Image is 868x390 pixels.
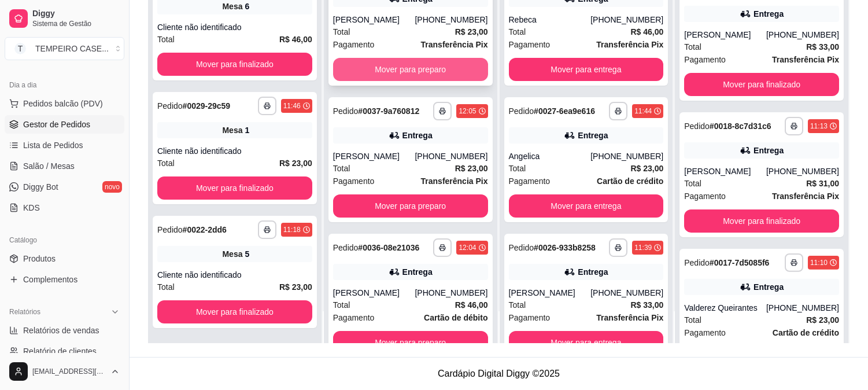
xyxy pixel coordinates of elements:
[5,198,124,217] a: KDS
[509,106,534,116] span: Pedido
[245,1,249,12] div: 6
[5,270,124,289] a: Complementos
[509,194,664,218] button: Mover para entrega
[222,248,242,260] span: Mesa
[684,41,701,53] span: Total
[772,55,839,64] strong: Transferência Pix
[333,311,375,324] span: Pagamento
[766,29,839,41] div: [PHONE_NUMBER]
[684,258,710,267] span: Pedido
[596,40,663,49] strong: Transferência Pix
[684,122,710,131] span: Pedido
[534,243,596,252] strong: # 0026-933b8258
[415,287,487,299] div: [PHONE_NUMBER]
[415,14,487,25] div: [PHONE_NUMBER]
[333,331,488,354] button: Mover para preparo
[754,8,784,20] div: Entrega
[509,162,526,175] span: Total
[245,248,249,260] div: 5
[590,287,663,299] div: [PHONE_NUMBER]
[333,150,415,162] div: [PERSON_NAME]
[509,287,591,299] div: [PERSON_NAME]
[333,14,415,25] div: [PERSON_NAME]
[157,281,175,293] span: Total
[509,243,534,252] span: Pedido
[5,136,124,154] a: Lista de Pedidos
[684,73,839,96] button: Mover para finalizado
[32,9,120,19] span: Diggy
[684,190,726,203] span: Pagamento
[421,40,488,49] strong: Transferência Pix
[509,175,551,187] span: Pagamento
[754,145,784,156] div: Entrega
[596,313,663,322] strong: Transferência Pix
[157,101,183,111] span: Pedido
[333,38,375,51] span: Pagamento
[578,266,608,278] div: Entrega
[710,122,771,131] strong: # 0018-8c7d31c6
[424,313,487,322] strong: Cartão de débito
[157,145,312,157] div: Cliente não identificado
[5,342,124,360] a: Relatório de clientes
[421,176,488,186] strong: Transferência Pix
[810,122,828,131] div: 11:13
[23,274,77,285] span: Complementos
[684,302,766,314] div: Valderez Queirantes
[32,367,106,376] span: [EMAIL_ADDRESS][DOMAIN_NAME]
[157,300,312,323] button: Mover para finalizado
[333,243,359,252] span: Pedido
[157,157,175,170] span: Total
[766,165,839,177] div: [PHONE_NUMBER]
[5,231,124,249] div: Catálogo
[183,101,231,111] strong: # 0029-29c59
[590,150,663,162] div: [PHONE_NUMBER]
[157,225,183,234] span: Pedido
[509,25,526,38] span: Total
[157,176,312,200] button: Mover para finalizado
[684,177,701,190] span: Total
[5,321,124,340] a: Relatórios de vendas
[222,1,242,12] span: Mesa
[5,94,124,113] button: Pedidos balcão (PDV)
[534,106,595,116] strong: # 0027-6ea9e616
[5,115,124,134] a: Gestor de Pedidos
[283,101,301,111] div: 11:46
[455,164,488,173] strong: R$ 23,00
[772,192,839,201] strong: Transferência Pix
[509,150,591,162] div: Angelica
[630,27,663,36] strong: R$ 46,00
[710,258,770,267] strong: # 0017-7d5085f6
[279,282,312,292] strong: R$ 23,00
[279,35,312,44] strong: R$ 46,00
[766,302,839,314] div: [PHONE_NUMBER]
[333,299,350,311] span: Total
[402,266,433,278] div: Entrega
[806,315,839,325] strong: R$ 23,00
[684,209,839,233] button: Mover para finalizado
[5,37,124,60] button: Select a team
[630,300,663,310] strong: R$ 33,00
[415,150,487,162] div: [PHONE_NUMBER]
[283,225,301,234] div: 11:18
[333,287,415,299] div: [PERSON_NAME]
[773,328,839,337] strong: Cartão de crédito
[333,106,359,116] span: Pedido
[333,58,488,81] button: Mover para preparo
[578,130,608,141] div: Entrega
[183,225,227,234] strong: # 0022-2dd6
[5,157,124,175] a: Salão / Mesas
[23,98,103,109] span: Pedidos balcão (PDV)
[684,53,726,66] span: Pagamento
[358,106,419,116] strong: # 0037-9a760812
[634,106,652,116] div: 11:44
[684,314,701,326] span: Total
[455,300,488,310] strong: R$ 46,00
[333,162,350,175] span: Total
[754,281,784,293] div: Entrega
[459,243,476,252] div: 12:04
[157,269,312,281] div: Cliente não identificado
[509,311,551,324] span: Pagamento
[402,130,433,141] div: Entrega
[684,165,766,177] div: [PERSON_NAME]
[634,243,652,252] div: 11:39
